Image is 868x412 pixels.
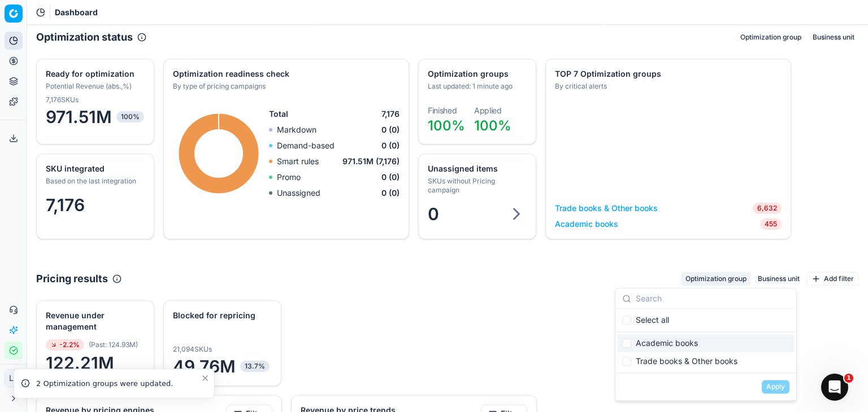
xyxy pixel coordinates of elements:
[844,374,853,383] span: 1
[615,309,796,372] div: Suggestions
[618,334,794,352] div: Academic books
[198,371,212,385] button: Close toast
[381,140,400,151] span: 0 (0)
[46,82,142,91] div: Potential Revenue (abs.,%)
[636,314,669,326] span: Select all
[618,352,794,370] div: Trade books & Other books
[821,374,848,401] iframe: Intercom live chat
[269,108,288,120] span: Total
[173,68,397,80] div: Optimization readiness check
[5,369,23,387] button: LS
[116,111,144,122] span: 100%
[555,203,658,214] a: Trade books & Other books
[36,378,201,389] div: 2 Optimization groups were updated.
[55,7,98,18] span: Dashboard
[681,272,751,286] button: Optimization group
[342,156,400,167] span: 971.51M (7,176)
[806,272,859,286] button: Add filter
[428,117,465,134] span: 100%
[428,204,439,224] span: 0
[762,380,789,393] button: Apply
[277,172,301,183] p: Promo
[428,82,524,91] div: Last updated: 1 minute ago
[555,218,618,230] a: Academic books
[36,271,108,287] h2: Pricing results
[240,361,270,372] span: 13.7%
[277,187,320,199] p: Unassigned
[555,68,779,80] div: TOP 7 Optimization groups
[46,68,142,80] div: Ready for optimization
[808,30,859,44] button: Business unit
[173,345,212,354] span: 21,094 SKUs
[55,7,98,18] nav: breadcrumb
[173,82,397,91] div: By type of pricing campaigns
[428,163,524,174] div: Unassigned items
[36,29,133,45] h2: Optimization status
[428,68,524,80] div: Optimization groups
[736,30,806,44] button: Optimization group
[277,124,316,135] p: Markdown
[46,195,85,215] span: 7,176
[46,177,142,186] div: Based on the last integration
[277,140,335,151] p: Demand-based
[46,163,142,174] div: SKU integrated
[753,272,804,286] button: Business unit
[46,353,145,373] span: 122.21M
[46,310,142,332] div: Revenue under management
[381,124,400,135] span: 0 (0)
[381,187,400,199] span: 0 (0)
[46,95,79,104] span: 7,176 SKUs
[753,203,782,214] span: 6,632
[89,340,138,349] span: ( Past : 124.93M )
[381,108,400,120] span: 7,176
[5,370,22,387] span: LS
[474,107,511,115] dt: Applied
[555,82,779,91] div: By critical alerts
[428,177,524,195] div: SKUs without Pricing campaign
[277,156,319,167] p: Smart rules
[760,218,782,230] span: 455
[428,107,465,115] dt: Finished
[474,117,511,134] span: 100%
[46,339,84,350] span: -2.2%
[46,107,145,127] span: 971.51M
[381,172,400,183] span: 0 (0)
[173,310,270,321] div: Blocked for repricing
[173,356,272,376] span: 49.76M
[636,287,789,310] input: Search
